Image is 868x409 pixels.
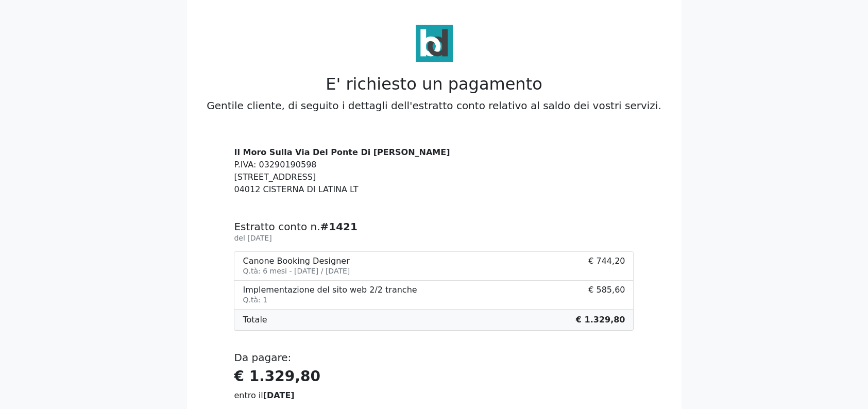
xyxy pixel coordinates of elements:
[588,285,625,305] span: € 585,60
[243,314,267,326] span: Totale
[263,390,295,400] strong: [DATE]
[243,256,350,266] div: Canone Booking Designer
[576,315,625,325] b: € 1.329,80
[193,98,675,113] p: Gentile cliente, di seguito i dettagli dell'estratto conto relativo al saldo dei vostri servizi.
[234,234,271,242] small: del [DATE]
[243,285,417,295] div: Implementazione del sito web 2/2 tranche
[234,220,634,233] h5: Estratto conto n.
[588,256,625,276] span: € 744,20
[234,147,450,157] strong: Il Moro Sulla Via Del Ponte Di [PERSON_NAME]
[234,146,634,196] address: P.IVA: 03290190598 [STREET_ADDRESS] 04012 CISTERNA DI LATINA LT
[320,220,358,233] b: #1421
[234,389,634,402] div: entro il
[234,351,634,364] h5: Da pagare:
[234,368,320,385] strong: € 1.329,80
[193,74,675,94] h2: E' richiesto un pagamento
[243,267,350,275] small: Q.tà: 6 mesi - [DATE] / [DATE]
[243,296,267,304] small: Q.tà: 1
